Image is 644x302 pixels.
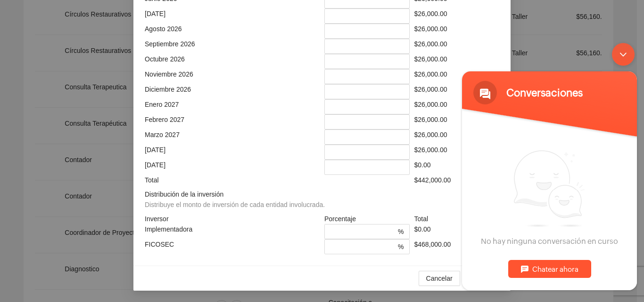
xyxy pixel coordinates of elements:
[412,69,502,84] div: $26,000.00
[412,129,502,145] div: $26,000.00
[412,84,502,99] div: $26,000.00
[412,9,502,24] div: $26,000.00
[142,214,322,224] div: Inversor
[142,114,322,129] div: Febrero 2027
[142,99,322,114] div: Enero 2027
[412,99,502,114] div: $26,000.00
[412,54,502,69] div: $26,000.00
[142,69,322,84] div: Noviembre 2026
[412,160,502,175] div: $0.00
[142,84,322,99] div: Diciembre 2026
[412,214,502,224] div: Total
[419,271,460,286] button: Cancelar
[412,224,502,239] div: $0.00
[142,160,322,175] div: [DATE]
[412,39,502,54] div: $26,000.00
[426,273,453,284] span: Cancelar
[457,38,642,295] iframe: SalesIQ Chatwindow
[145,201,325,208] span: Distribuye el monto de inversión de cada entidad involucrada.
[398,226,404,237] span: %
[145,189,329,210] span: Distribución de la inversión
[142,39,322,54] div: Septiembre 2026
[412,24,502,39] div: $26,000.00
[142,224,322,239] div: Implementadora
[142,175,322,185] div: Total
[142,54,322,69] div: Octubre 2026
[412,145,502,160] div: $26,000.00
[142,9,322,24] div: [DATE]
[142,129,322,145] div: Marzo 2027
[142,239,322,254] div: FICOSEC
[412,239,502,254] div: $468,000.00
[142,145,322,160] div: [DATE]
[412,114,502,129] div: $26,000.00
[322,214,412,224] div: Porcentaje
[398,242,404,252] span: %
[412,175,502,185] div: $442,000.00
[142,24,322,39] div: Agosto 2026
